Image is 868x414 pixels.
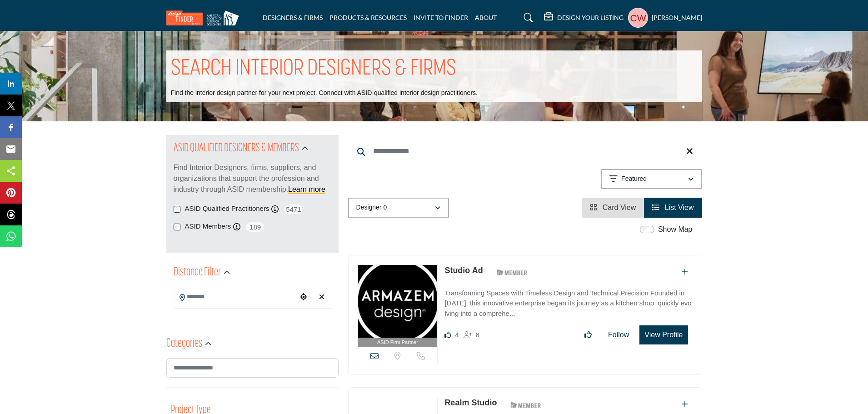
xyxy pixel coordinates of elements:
[603,204,636,211] span: Card View
[644,198,702,218] li: List View
[263,14,323,21] a: DESIGNERS & FIRMS
[602,326,635,344] button: Follow
[174,162,331,195] p: Find Interior Designers, firms, suppliers, and organizations that support the profession and indu...
[166,336,202,352] h2: Categories
[358,265,438,338] img: Studio Ad
[652,204,693,211] a: View List
[628,8,648,28] button: Show hide supplier dropdown
[658,224,693,235] label: Show Map
[288,185,325,193] a: Learn more
[245,221,265,233] span: 189
[515,10,539,25] a: Search
[315,288,329,307] div: Clear search location
[444,331,451,338] i: Likes
[590,204,636,211] a: View Card
[348,198,449,218] button: Designer 0
[544,12,624,23] div: DESIGN YOUR LISTING
[505,399,546,410] img: ASID Members Badge Icon
[601,169,702,189] button: Featured
[174,206,180,213] input: ASID Qualified Practitioners checkbox
[665,204,694,211] span: List View
[171,89,478,98] p: Find the interior design partner for your next project. Connect with ASID-qualified interior desi...
[639,325,688,344] button: View Profile
[444,288,692,319] p: Transforming Spaces with Timeless Design and Technical Precision Founded in [DATE], this innovati...
[185,204,269,214] label: ASID Qualified Practitioners
[444,397,497,409] p: Realm Studio
[166,358,339,378] input: Search Category
[464,329,479,340] div: Followers
[475,14,497,21] a: ABOUT
[185,221,231,232] label: ASID Members
[492,267,533,278] img: ASID Members Badge Icon
[621,175,647,184] p: Featured
[174,264,221,281] h2: Distance Filter
[356,203,387,212] p: Designer 0
[557,14,624,22] h5: DESIGN YOUR LISTING
[652,13,702,22] h5: [PERSON_NAME]
[329,14,407,21] a: PRODUCTS & RESOURCES
[444,266,483,275] a: Studio Ad
[582,198,644,218] li: Card View
[444,398,497,407] a: Realm Studio
[174,288,297,306] input: Search Location
[377,339,418,346] span: ASID Firm Partner
[297,288,310,307] div: Choose your current location
[682,400,688,408] a: Add To List
[476,331,479,339] span: 8
[444,283,692,319] a: Transforming Spaces with Timeless Design and Technical Precision Founded in [DATE], this innovati...
[358,265,438,347] a: ASID Firm Partner
[283,204,304,215] span: 5471
[414,14,468,21] a: INVITE TO FINDER
[166,10,244,25] img: Site Logo
[444,264,483,277] p: Studio Ad
[171,55,456,83] h1: SEARCH INTERIOR DESIGNERS & FIRMS
[579,326,598,344] button: Like listing
[174,140,299,157] h2: ASID QUALIFIED DESIGNERS & MEMBERS
[455,331,459,339] span: 4
[682,268,688,276] a: Add To List
[348,140,702,162] input: Search Keyword
[174,224,180,230] input: ASID Members checkbox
